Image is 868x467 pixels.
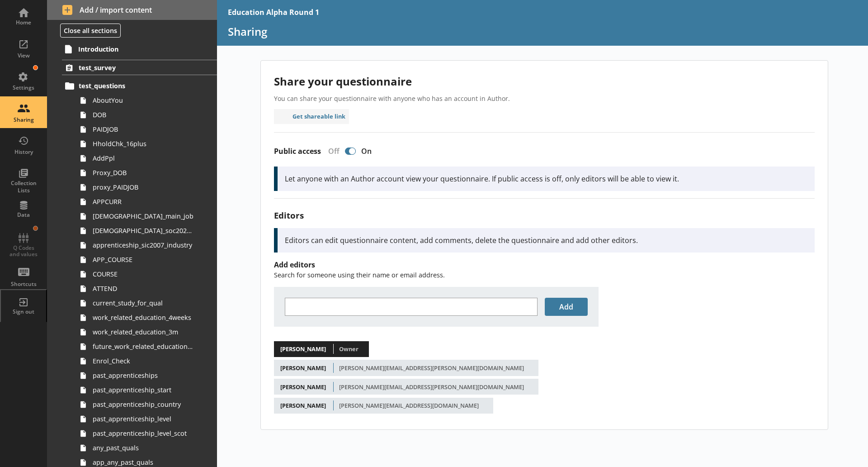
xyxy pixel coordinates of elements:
[76,166,217,180] a: Proxy_DOB
[76,339,217,354] a: future_work_related_education_3m
[76,441,217,455] a: any_past_quals
[76,368,217,383] a: past_apprenticeships
[93,313,193,322] span: work_related_education_4weeks
[93,328,193,336] span: work_related_education_3m
[76,238,217,253] a: apprenticeship_sic2007_industry
[93,241,193,249] span: apprenticeship_sic2007_industry
[93,110,193,119] span: DOB
[278,381,329,393] span: [PERSON_NAME]
[8,211,39,219] div: Data
[8,148,39,156] div: History
[93,255,193,264] span: APP_COURSE
[93,299,193,307] span: current_study_for_qual
[93,284,193,293] span: ATTEND
[274,271,445,279] span: Search for someone using their name or email address.
[93,357,193,365] span: Enrol_Check
[8,308,39,315] div: Sign out
[274,147,321,156] label: Public access
[93,386,193,394] span: past_apprenticeship_start
[93,139,193,148] span: HholdChk_16plus
[76,224,217,238] a: [DEMOGRAPHIC_DATA]_soc2020_job_title
[93,429,193,438] span: past_apprenticeship_level_scot
[8,116,39,124] div: Sharing
[93,342,193,351] span: future_work_related_education_3m
[321,146,343,156] div: Off
[274,210,815,221] h3: Editors
[8,84,39,91] div: Settings
[76,253,217,267] a: APP_COURSE
[93,197,193,206] span: APPCURR
[93,96,193,105] span: AboutYou
[358,146,379,156] div: On
[76,137,217,151] a: HholdChk_16plus
[76,426,217,441] a: past_apprenticeship_level_scot
[76,209,217,224] a: [DEMOGRAPHIC_DATA]_main_job
[274,260,815,270] h4: Add editors
[339,364,524,372] div: [PERSON_NAME][EMAIL_ADDRESS][PERSON_NAME][DOMAIN_NAME]
[79,81,190,90] span: test_questions
[62,60,217,75] a: test_survey
[93,125,193,133] span: PAIDJOB
[228,7,319,17] div: Education Alpha Round 1
[285,174,807,184] p: Let anyone with an Author account view your questionnaire. If public access is off, only editors ...
[228,24,857,38] h1: Sharing
[274,109,349,124] button: Get shareable link
[76,310,217,325] a: work_related_education_4weeks
[8,19,39,26] div: Home
[93,183,193,191] span: proxy_PAIDJOB
[278,362,329,374] span: [PERSON_NAME]
[93,443,193,452] span: any_past_quals
[79,63,190,72] span: test_survey
[76,267,217,281] a: COURSE
[93,371,193,380] span: past_apprenticeships
[524,381,535,392] button: Remove editor
[76,296,217,310] a: current_study_for_qual
[278,343,329,355] span: [PERSON_NAME]
[60,24,121,38] button: Close all sections
[278,400,329,411] span: [PERSON_NAME]
[339,345,359,353] span: Owner
[76,281,217,296] a: ATTEND
[76,397,217,412] a: past_apprenticeship_country
[76,325,217,339] a: work_related_education_3m
[76,195,217,209] a: APPCURR
[93,226,193,235] span: [DEMOGRAPHIC_DATA]_soc2020_job_title
[93,415,193,423] span: past_apprenticeship_level
[76,354,217,368] a: Enrol_Check
[76,151,217,166] a: AddPpl
[62,79,217,93] a: test_questions
[285,235,807,245] p: Editors can edit questionnaire content, add comments, delete the questionnaire and add other edit...
[93,270,193,278] span: COURSE
[93,400,193,409] span: past_apprenticeship_country
[8,281,39,288] div: Shortcuts
[479,400,490,411] button: Remove editor
[545,298,588,316] button: Add
[93,212,193,220] span: [DEMOGRAPHIC_DATA]_main_job
[76,383,217,397] a: past_apprenticeship_start
[61,42,217,56] a: Introduction
[78,45,190,53] span: Introduction
[339,383,524,391] div: [PERSON_NAME][EMAIL_ADDRESS][PERSON_NAME][DOMAIN_NAME]
[93,458,193,467] span: app_any_past_quals
[93,154,193,162] span: AddPpl
[8,52,39,59] div: View
[62,5,202,15] span: Add / import content
[76,180,217,195] a: proxy_PAIDJOB
[76,93,217,108] a: AboutYou
[93,168,193,177] span: Proxy_DOB
[76,122,217,137] a: PAIDJOB
[524,362,535,373] button: Remove editor
[76,108,217,122] a: DOB
[274,74,815,89] h2: Share your questionnaire
[339,401,479,410] div: [PERSON_NAME][EMAIL_ADDRESS][DOMAIN_NAME]
[76,412,217,426] a: past_apprenticeship_level
[8,180,39,194] div: Collection Lists
[274,94,815,103] p: You can share your questionnaire with anyone who has an account in Author.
